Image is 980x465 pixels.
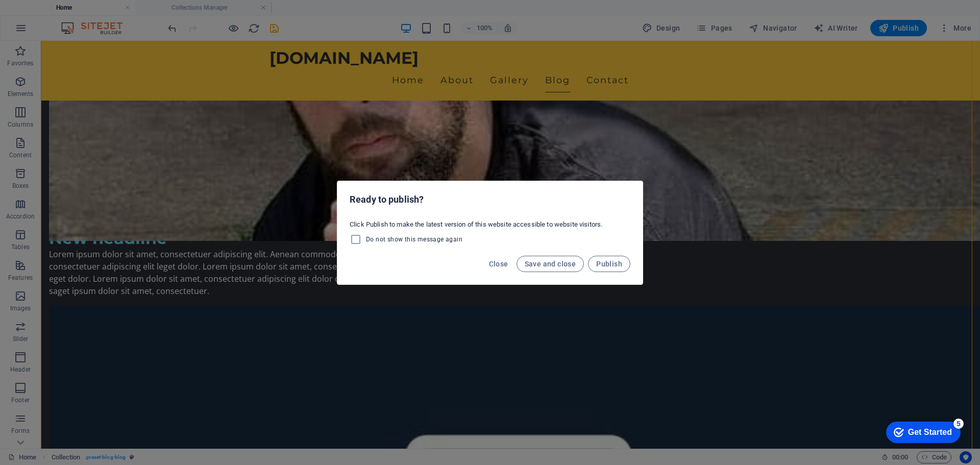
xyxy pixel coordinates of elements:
[30,11,74,20] div: Get Started
[337,216,643,250] div: Click Publish to make the latest version of this website accessible to website visitors.
[588,256,630,272] button: Publish
[366,235,462,243] span: Do not show this message again
[525,260,576,268] span: Save and close
[485,256,512,272] button: Close
[8,5,83,27] div: Get Started 5 items remaining, 0% complete
[489,260,508,268] span: Close
[350,193,630,206] h2: Ready to publish?
[76,2,86,12] div: 5
[596,260,622,268] span: Publish
[517,256,584,272] button: Save and close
